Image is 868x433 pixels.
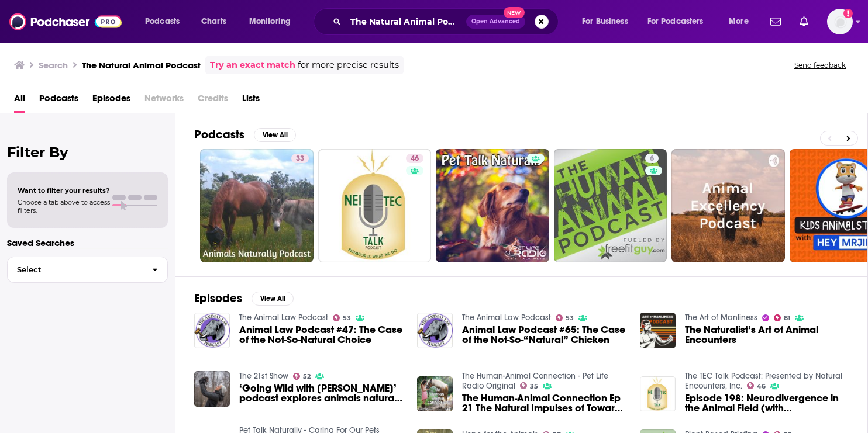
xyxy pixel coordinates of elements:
img: Podchaser - Follow, Share and Rate Podcasts [9,11,122,33]
button: Show profile menu [827,9,853,34]
span: 81 [784,316,790,321]
a: Show notifications dropdown [766,12,786,32]
a: The TEC Talk Podcast: Presented by Natural Encounters, Inc. [685,371,842,391]
h2: Episodes [194,291,242,306]
a: 53 [556,314,574,321]
span: for more precise results [298,58,399,72]
button: open menu [640,12,721,31]
span: New [504,7,525,18]
span: ‘Going Wild with [PERSON_NAME]’ podcast explores animals natural habitats [239,383,403,403]
span: Choose a tab above to access filters. [18,198,110,214]
a: 6 [645,154,659,163]
button: open menu [241,12,306,31]
h3: The Natural Animal Podcast [82,60,201,71]
a: The Human-Animal Connection - Pet Life Radio Original [462,371,608,391]
a: 46 [747,382,766,389]
img: Animal Law Podcast #65: The Case of the Not-So-“Natural” Chicken [417,313,453,348]
a: EpisodesView All [194,291,294,306]
a: Animal Law Podcast #65: The Case of the Not-So-“Natural” Chicken [462,325,626,345]
a: PodcastsView All [194,127,296,142]
span: Want to filter your results? [18,186,110,195]
a: All [14,89,25,113]
a: The Art of Manliness [685,313,757,323]
a: Episodes [92,89,130,113]
a: 53 [333,314,352,321]
span: Networks [144,89,184,113]
a: 52 [293,373,311,380]
img: The Naturalist’s Art of Animal Encounters [640,313,676,348]
span: 52 [303,374,311,379]
a: Podcasts [39,89,78,113]
a: Lists [242,89,260,113]
button: Select [7,257,168,283]
div: Search podcasts, credits, & more... [325,8,570,35]
button: open menu [721,12,763,31]
a: Try an exact match [210,58,295,72]
a: Animal Law Podcast #47: The Case of the Not-So-Natural Choice [239,325,403,345]
span: Logged in as riley.davis [827,9,853,34]
span: 53 [566,316,574,321]
h2: Podcasts [194,127,244,142]
img: Animal Law Podcast #47: The Case of the Not-So-Natural Choice [194,313,230,348]
span: 46 [757,384,766,389]
button: open menu [137,12,195,31]
span: 6 [650,153,654,165]
a: 35 [520,382,539,389]
span: For Business [582,13,628,30]
a: The Animal Law Podcast [239,313,328,323]
p: Saved Searches [7,237,168,248]
button: View All [252,292,294,306]
img: Episode 198: Neurodivergence in the Animal Field (with Aaron Rose, Natural Encounters, Inc.) [640,376,676,412]
img: User Profile [827,9,853,34]
a: 46 [318,149,432,262]
input: Search podcasts, credits, & more... [346,12,466,31]
a: Episode 198: Neurodivergence in the Animal Field (with Aaron Rose, Natural Encounters, Inc.) [685,393,849,413]
a: 33 [291,154,309,163]
svg: Add a profile image [843,9,853,18]
a: Show notifications dropdown [795,12,813,32]
span: Monitoring [249,13,291,30]
a: The Animal Law Podcast [462,313,551,323]
span: 35 [530,384,538,389]
a: The Human-Animal Connection Ep 21 The Natural Impulses of Towards & Away [462,393,626,413]
button: View All [254,128,296,142]
img: The Human-Animal Connection Ep 21 The Natural Impulses of Towards & Away [417,376,453,412]
button: Open AdvancedNew [466,15,525,29]
h2: Filter By [7,144,168,161]
span: Credits [198,89,228,113]
span: 53 [343,316,351,321]
span: 33 [296,153,304,165]
span: Charts [201,13,226,30]
h3: Search [39,60,68,71]
a: The 21st Show [239,371,288,381]
button: Send feedback [791,60,849,70]
span: Podcasts [145,13,180,30]
a: 81 [774,314,791,321]
a: Charts [194,12,233,31]
span: For Podcasters [647,13,704,30]
span: More [729,13,749,30]
span: Select [8,266,143,273]
a: The Naturalist’s Art of Animal Encounters [685,325,849,345]
span: 46 [411,153,419,165]
img: ‘Going Wild with Dr. Rae Wynn-Grant’ podcast explores animals natural habitats [194,371,230,407]
a: 33 [200,149,314,262]
span: Episode 198: Neurodivergence in the Animal Field (with [PERSON_NAME], Natural Encounters, Inc.) [685,393,849,413]
a: 6 [554,149,667,262]
button: open menu [574,12,643,31]
a: ‘Going Wild with Dr. Rae Wynn-Grant’ podcast explores animals natural habitats [239,383,403,403]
